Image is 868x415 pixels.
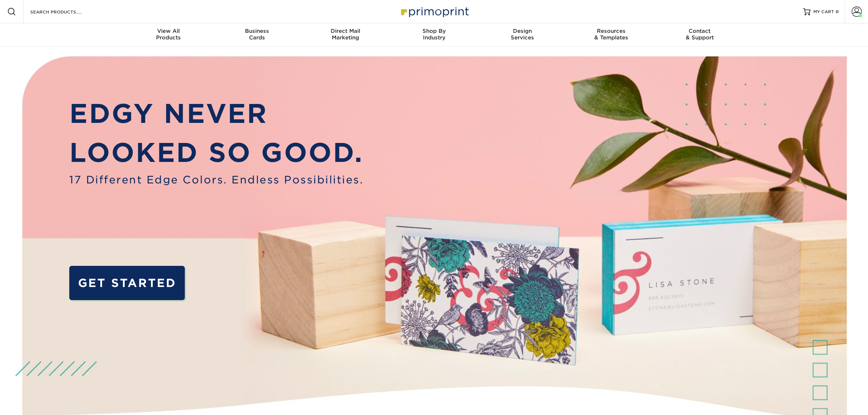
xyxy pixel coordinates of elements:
[124,28,213,41] div: Products
[567,23,655,47] a: Resources& Templates
[124,28,213,34] span: View All
[390,23,478,47] a: Shop ByIndustry
[69,94,363,133] p: EDGY NEVER
[69,133,363,172] p: LOOKED SO GOOD.
[478,23,567,47] a: DesignServices
[301,28,390,41] div: Marketing
[30,7,101,16] input: SEARCH PRODUCTS.....
[213,28,301,34] span: Business
[390,28,478,34] span: Shop By
[567,28,655,41] div: & Templates
[478,28,567,34] span: Design
[69,172,363,188] span: 17 Different Edge Colors. Endless Possibilities.
[836,9,839,14] span: 0
[301,23,390,47] a: Direct MailMarketing
[301,28,390,34] span: Direct Mail
[478,28,567,41] div: Services
[213,28,301,41] div: Cards
[390,28,478,41] div: Industry
[124,23,213,47] a: View AllProducts
[567,28,655,34] span: Resources
[655,28,744,41] div: & Support
[213,23,301,47] a: BusinessCards
[655,28,744,34] span: Contact
[813,9,834,15] span: MY CART
[398,4,471,19] img: Primoprint
[69,266,185,300] a: GET STARTED
[655,23,744,47] a: Contact& Support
